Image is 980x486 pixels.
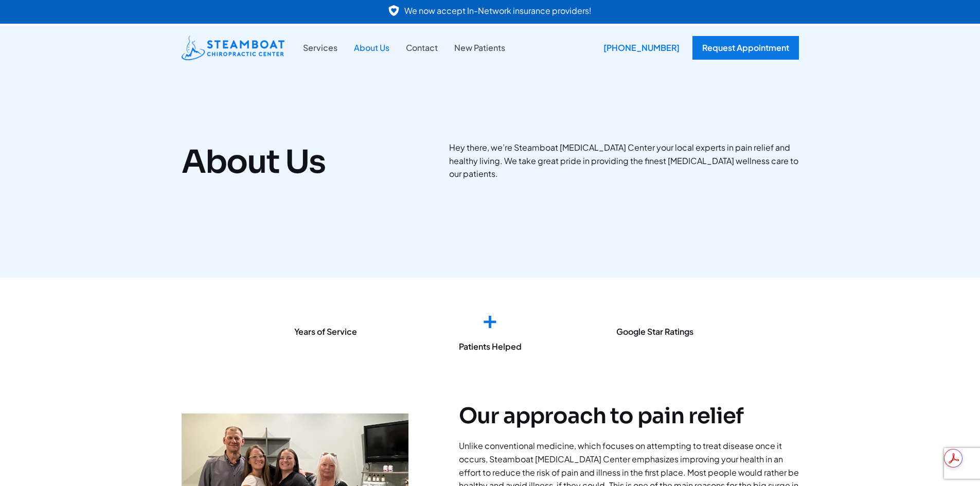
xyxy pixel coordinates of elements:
div: Patients Helped [413,341,567,352]
div: Years of Service [248,326,403,337]
h2: Our approach to pain relief [459,403,799,429]
a: Request Appointment [692,36,799,60]
p: Hey there, we’re Steamboat [MEDICAL_DATA] Center your local experts in pain relief and healthy li... [449,141,799,181]
div: [PHONE_NUMBER] [596,36,687,60]
div: Google Star Ratings [578,326,732,337]
h1: About Us [182,143,429,181]
a: [PHONE_NUMBER] [596,36,682,60]
a: Contact [398,41,446,55]
nav: Site Navigation [295,41,513,55]
a: New Patients [446,41,513,55]
span: + [482,302,498,334]
a: About Us [346,41,398,55]
img: Steamboat Chiropractic Center [182,35,284,60]
a: Services [295,41,346,55]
